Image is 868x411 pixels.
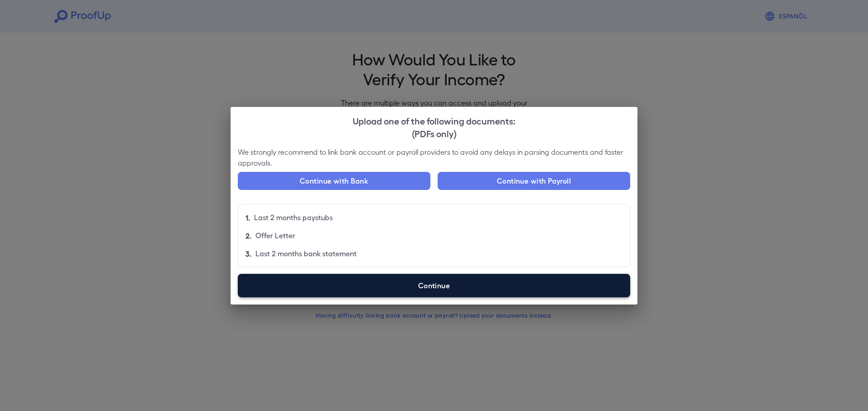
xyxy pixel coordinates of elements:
p: Last 2 months bank statement [255,248,357,259]
p: Last 2 months paystubs [254,212,333,223]
div: (PDFs only) [238,127,630,139]
h2: Upload one of the following documents: [231,107,637,147]
button: Continue with Payroll [438,172,630,190]
label: Continue [238,274,630,297]
p: 2. [245,230,252,241]
p: 1. [245,212,250,223]
p: 3. [245,248,252,259]
p: Offer Letter [255,230,295,241]
button: Continue with Bank [238,172,430,190]
p: We strongly recommend to link bank account or payroll providers to avoid any delays in parsing do... [238,147,630,168]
